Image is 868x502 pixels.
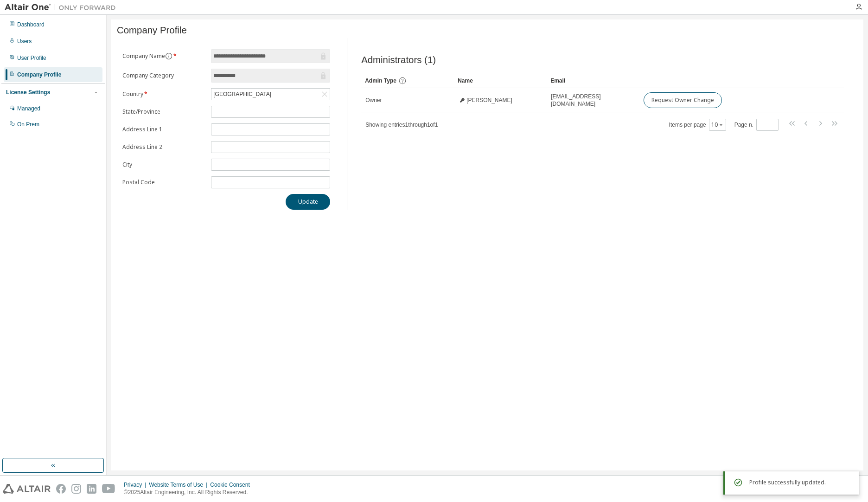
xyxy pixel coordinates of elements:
[17,105,40,112] div: Managed
[3,484,51,494] img: altair_logo.svg
[122,72,205,79] label: Company Category
[124,481,149,489] div: Privacy
[17,71,61,78] div: Company Profile
[365,122,438,128] span: Showing entries 1 through 1 of 1
[749,477,851,488] div: Profile successfully updated.
[550,73,636,88] div: Email
[361,55,436,65] span: Administrators (1)
[165,52,172,60] button: information
[365,77,396,84] span: Admin Type
[149,481,210,489] div: Website Terms of Use
[122,90,205,98] label: Country
[551,93,635,108] span: [EMAIL_ADDRESS][DOMAIN_NAME]
[365,97,382,104] span: Owner
[122,126,205,133] label: Address Line 1
[711,121,724,129] button: 10
[458,73,543,88] div: Name
[17,21,45,28] div: Dashboard
[17,121,39,128] div: On Prem
[87,484,96,494] img: linkedin.svg
[122,161,205,168] label: City
[286,194,330,210] button: Update
[17,38,32,45] div: Users
[122,143,205,151] label: Address Line 2
[212,89,273,99] div: [GEOGRAPHIC_DATA]
[71,484,81,494] img: instagram.svg
[124,489,255,496] p: © 2025 Altair Engineering, Inc. All Rights Reserved.
[644,92,722,108] button: Request Owner Change
[122,52,205,60] label: Company Name
[17,54,46,62] div: User Profile
[56,484,66,494] img: facebook.svg
[117,25,187,36] span: Company Profile
[122,108,205,116] label: State/Province
[466,97,512,104] span: [PERSON_NAME]
[734,119,779,131] span: Page n.
[102,484,115,494] img: youtube.svg
[669,119,726,131] span: Items per page
[210,481,255,489] div: Cookie Consent
[6,89,50,96] div: License Settings
[5,3,121,12] img: Altair One
[122,179,205,186] label: Postal Code
[211,89,330,100] div: [GEOGRAPHIC_DATA]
